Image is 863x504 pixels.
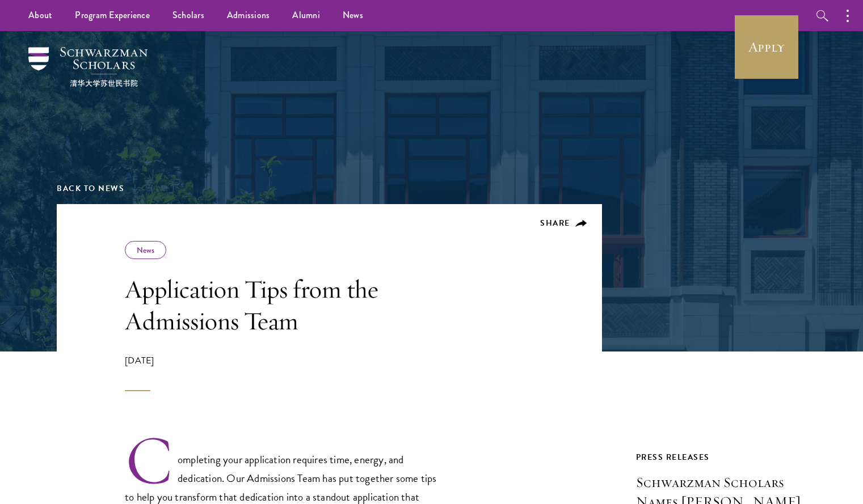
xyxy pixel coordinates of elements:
button: Share [540,218,587,228]
img: Schwarzman Scholars [28,47,148,87]
div: Press Releases [636,450,806,464]
a: Apply [735,15,798,79]
span: Share [540,217,570,229]
a: Back to News [57,183,124,194]
h1: Application Tips from the Admissions Team [125,273,448,337]
a: News [137,244,154,256]
div: [DATE] [125,354,448,391]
